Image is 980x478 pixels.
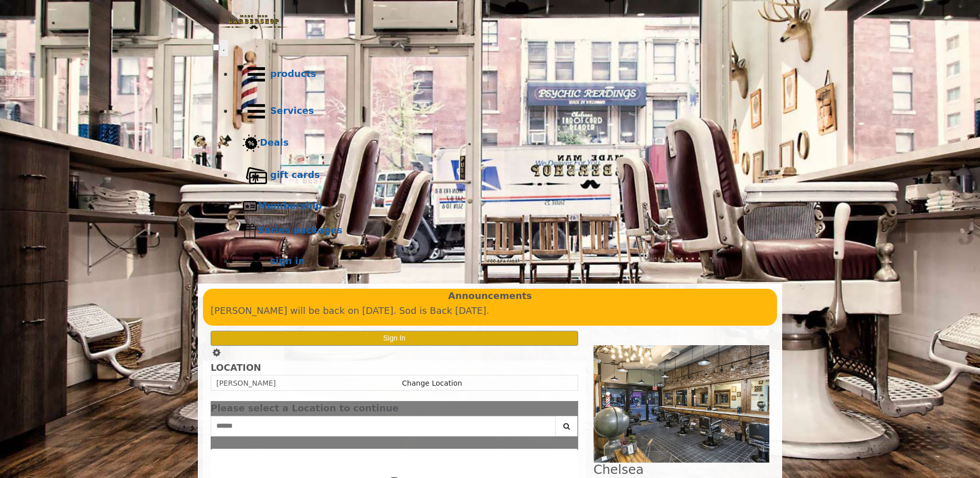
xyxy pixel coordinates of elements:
a: Series packagesSeries packages [233,218,767,243]
b: Deals [260,137,289,148]
b: Series packages [258,225,342,235]
span: . [222,43,225,53]
a: DealsDeals [233,130,767,157]
b: gift cards [270,169,320,180]
a: Change Location [402,379,462,387]
i: Search button [561,423,573,430]
button: Sign In [211,331,578,346]
h2: Chelsea [594,463,769,476]
img: Gift cards [242,162,270,189]
img: Services [242,97,270,125]
img: Series packages [242,223,258,238]
span: [PERSON_NAME] [216,379,276,387]
b: Membership [258,200,322,211]
input: menu toggle [213,44,219,51]
b: LOCATION [211,363,261,373]
img: Products [242,61,270,88]
span: Please select a Location to continue [211,403,399,413]
img: Deals [242,134,260,152]
a: Productsproducts [233,56,767,93]
img: Membership [242,198,258,214]
button: menu toggle [219,40,228,56]
b: sign in [270,255,305,266]
img: sign in [242,248,270,275]
p: [PERSON_NAME] will be back on [DATE]. Sod is Back [DATE]. [211,304,769,318]
input: Search Center [211,416,556,436]
div: Center Select [211,416,578,442]
img: Made Man Barbershop logo [213,6,295,38]
a: Gift cardsgift cards [233,157,767,194]
a: MembershipMembership [233,194,767,218]
b: products [270,68,316,79]
b: Services [270,105,314,116]
button: close dialog [563,405,578,412]
b: Announcements [448,289,532,304]
a: sign insign in [233,243,767,280]
a: ServicesServices [233,93,767,130]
